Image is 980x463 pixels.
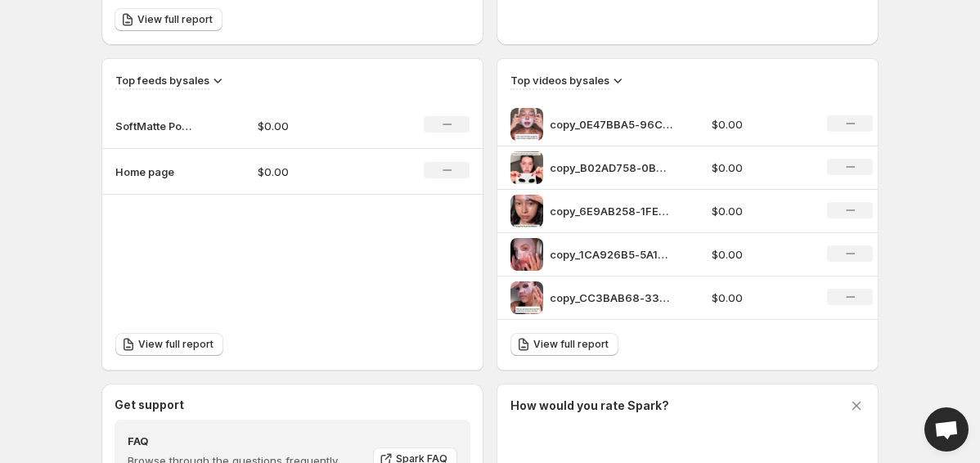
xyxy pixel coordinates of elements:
[258,118,374,134] p: $0.00
[712,160,808,176] p: $0.00
[510,72,609,88] h3: Top videos by sales
[510,398,669,414] h3: How would you rate Spark?
[510,151,543,184] img: copy_B02AD758-0B60-47F8-8782-224CDE3E5ACF
[115,164,197,180] p: Home page
[550,160,672,176] p: copy_B02AD758-0B60-47F8-8782-224CDE3E5ACF
[510,333,618,356] a: View full report
[115,118,197,134] p: SoftMatte Powder
[550,246,672,263] p: copy_1CA926B5-5A14-44E5-9DFA-C6F00E3F5921
[533,338,609,351] span: View full report
[924,407,969,452] div: Open chat
[115,72,209,88] h3: Top feeds by sales
[258,164,374,180] p: $0.00
[510,195,543,227] img: copy_6E9AB258-1FE3-4BDD-AFFB-200834CAEF72
[137,13,213,26] span: View full report
[115,8,223,31] a: View full report
[510,108,543,141] img: copy_0E47BBA5-96CB-456C-9582-19626D6DE12C
[712,116,808,133] p: $0.00
[115,333,223,356] a: View full report
[550,116,672,133] p: copy_0E47BBA5-96CB-456C-9582-19626D6DE12C
[510,238,543,271] img: copy_1CA926B5-5A14-44E5-9DFA-C6F00E3F5921
[712,290,808,306] p: $0.00
[712,203,808,219] p: $0.00
[138,338,214,351] span: View full report
[550,290,672,306] p: copy_CC3BAB68-3324-40E9-8244-0E0C98850892
[510,281,543,314] img: copy_CC3BAB68-3324-40E9-8244-0E0C98850892
[712,246,808,263] p: $0.00
[550,203,672,219] p: copy_6E9AB258-1FE3-4BDD-AFFB-200834CAEF72
[115,397,184,413] h3: Get support
[128,433,362,449] h4: FAQ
